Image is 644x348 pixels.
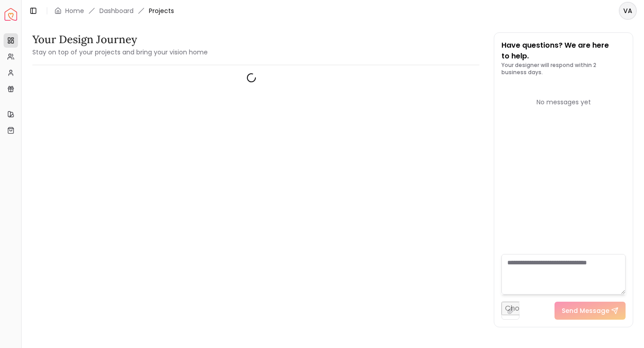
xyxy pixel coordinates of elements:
button: VA [619,2,637,20]
a: Spacejoy [4,8,17,21]
span: Projects [149,6,174,15]
a: Home [65,6,84,15]
small: Stay on top of your projects and bring your vision home [32,48,208,57]
h3: Your Design Journey [32,32,208,47]
span: VA [620,3,636,19]
nav: breadcrumb [54,6,174,15]
a: Dashboard [99,6,134,15]
p: Your designer will respond within 2 business days. [501,62,626,76]
p: Have questions? We are here to help. [501,40,626,62]
div: No messages yet [501,98,626,107]
img: Spacejoy Logo [4,8,17,21]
